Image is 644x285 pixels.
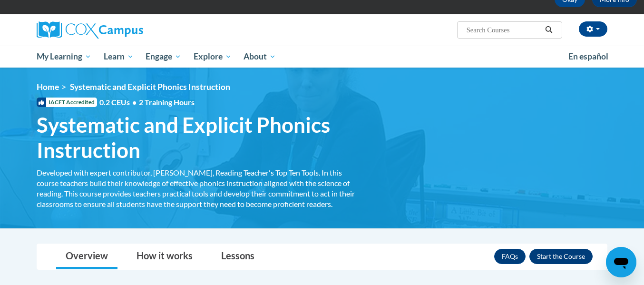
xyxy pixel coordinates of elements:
a: Explore [187,46,238,68]
a: Cox Campus [37,21,217,39]
span: En español [568,51,608,61]
a: My Learning [30,46,98,68]
a: En español [562,47,615,67]
iframe: Button to launch messaging window [606,247,636,277]
div: Main menu [22,46,622,68]
span: IACET Accredited [37,98,97,107]
span: My Learning [37,51,91,62]
input: Search Courses [466,24,542,36]
a: FAQs [494,249,526,264]
a: How it works [127,244,202,269]
span: Engage [146,51,181,62]
span: • [132,98,137,107]
div: Developed with expert contributor, [PERSON_NAME], Reading Teacher's Top Ten Tools. In this course... [37,167,365,209]
span: Explore [194,51,232,62]
span: Systematic and Explicit Phonics Instruction [37,112,365,163]
a: Overview [56,244,117,269]
a: Lessons [212,244,264,269]
button: Search [542,24,556,36]
a: Engage [139,46,187,68]
a: Learn [98,46,140,68]
button: Enroll [529,249,593,264]
span: Systematic and Explicit Phonics Instruction [70,82,230,92]
a: About [238,46,283,68]
img: Cox Campus [37,21,143,39]
a: Home [37,82,59,92]
span: 2 Training Hours [139,98,195,107]
span: About [244,51,276,62]
span: 0.2 CEUs [99,97,195,108]
span: Learn [104,51,134,62]
button: Account Settings [579,21,607,37]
